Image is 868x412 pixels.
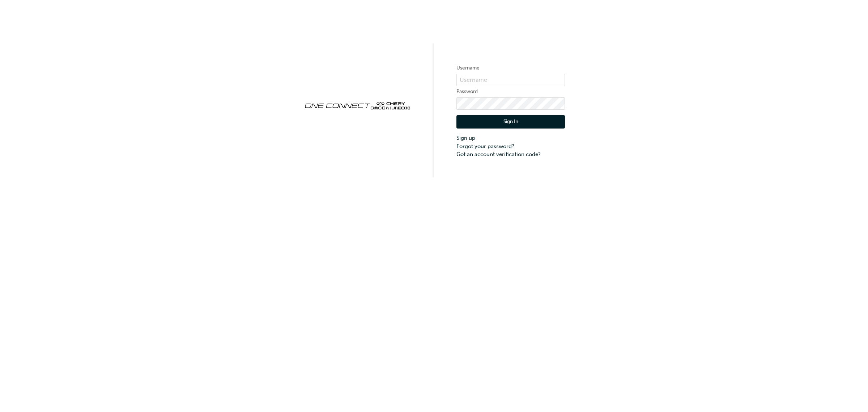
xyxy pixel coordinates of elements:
[456,134,565,142] a: Sign up
[456,115,565,129] button: Sign In
[456,150,565,159] a: Got an account verification code?
[456,87,565,96] label: Password
[456,142,565,151] a: Forgot your password?
[456,64,565,72] label: Username
[303,96,412,114] img: oneconnect
[456,74,565,86] input: Username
